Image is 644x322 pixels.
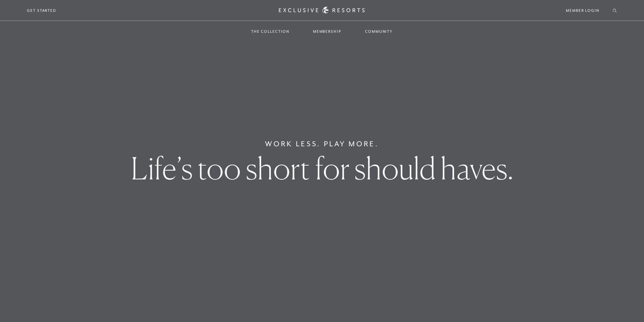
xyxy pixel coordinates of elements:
[566,7,599,14] a: Member Login
[306,22,348,41] a: Membership
[131,153,514,183] h1: Life’s too short for should haves.
[27,7,56,14] a: Get Started
[244,22,296,41] a: The Collection
[358,22,400,41] a: Community
[265,139,379,149] h6: Work Less. Play More.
